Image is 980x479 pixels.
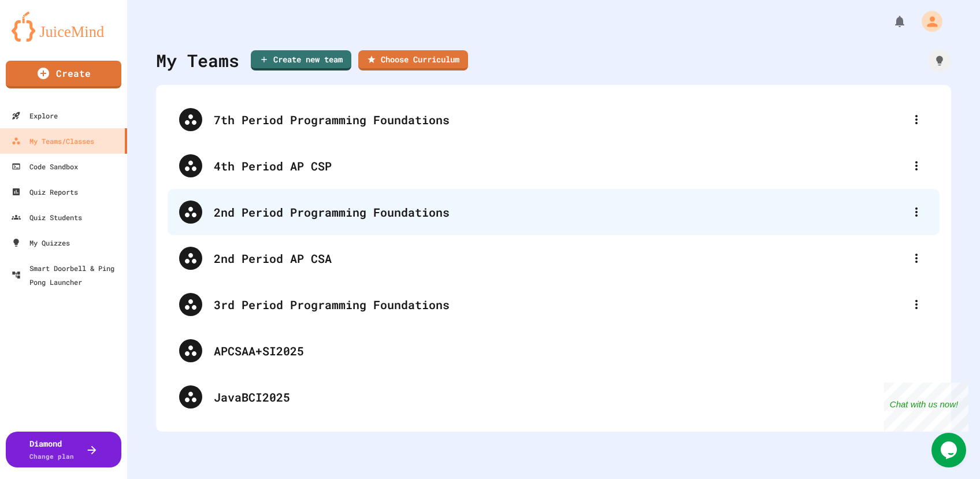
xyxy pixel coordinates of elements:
div: 3rd Period Programming Foundations [214,296,905,313]
div: My Notifications [871,12,910,31]
div: How it works [928,49,951,72]
div: 2nd Period Programming Foundations [168,189,940,235]
a: Create [6,61,121,88]
div: APCSAA+SI2025 [168,328,940,374]
div: My Teams [156,47,239,73]
div: JavaBCI2025 [214,388,928,406]
div: Smart Doorbell & Ping Pong Launcher [12,261,122,289]
div: Code Sandbox [12,159,78,173]
div: 7th Period Programming Foundations [214,111,905,128]
iframe: chat widget [931,433,968,467]
span: Change plan [29,452,74,461]
img: logo-orange.svg [12,12,116,42]
div: Explore [12,109,58,122]
div: 2nd Period Programming Foundations [214,203,905,221]
button: DiamondChange plan [6,432,121,467]
div: APCSAA+SI2025 [214,342,928,359]
div: Quiz Reports [12,185,78,199]
div: 2nd Period AP CSA [214,250,905,267]
div: 7th Period Programming Foundations [168,96,940,143]
div: 4th Period AP CSP [168,143,940,189]
div: My Teams/Classes [12,134,94,148]
div: 2nd Period AP CSA [168,235,940,281]
div: My Quizzes [12,236,70,250]
a: Create new team [251,50,351,70]
div: Quiz Students [12,210,82,224]
div: JavaBCI2025 [168,374,940,420]
a: Choose Curriculum [358,50,468,70]
div: Diamond [29,437,74,462]
div: My Account [910,8,945,35]
iframe: chat widget [884,383,968,432]
div: 4th Period AP CSP [214,157,905,174]
div: 3rd Period Programming Foundations [168,281,940,328]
